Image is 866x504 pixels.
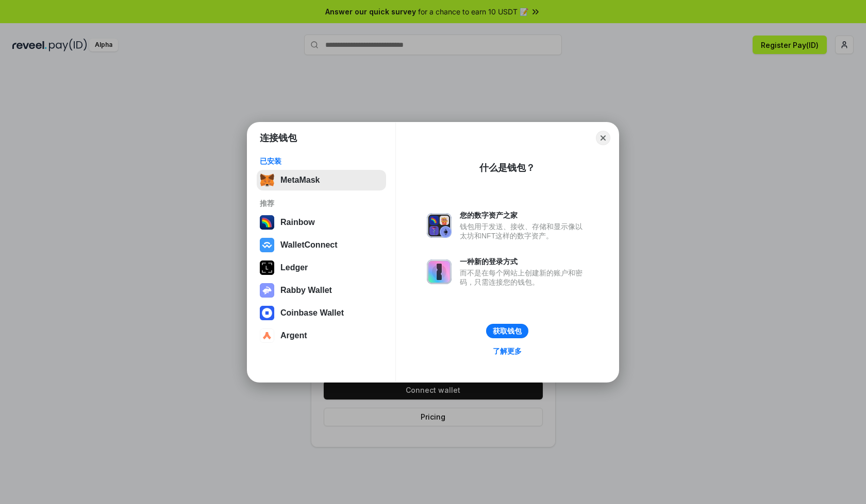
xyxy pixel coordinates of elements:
[260,260,274,275] img: svg+xml,%3Csvg%20xmlns%3D%22http%3A%2F%2Fwww.w3.org%2F2000%2Fsvg%22%20width%3D%2228%22%20height%3...
[596,131,610,145] button: Close
[427,259,452,284] img: svg+xml,%3Csvg%20xmlns%3D%22http%3A%2F%2Fwww.w3.org%2F2000%2Fsvg%22%20fill%3D%22none%22%20viewBox...
[479,162,535,174] div: 什么是钱包？
[260,132,297,144] h1: 连接钱包
[460,211,588,220] div: 您的数字资产之家
[493,326,522,336] div: 获取钱包
[280,308,344,318] div: Coinbase Wallet
[487,344,528,358] a: 了解更多
[486,324,528,338] button: 获取钱包
[280,263,308,272] div: Ledger
[257,170,386,190] button: MetaMask
[460,257,588,266] div: 一种新的登录方式
[460,222,588,240] div: 钱包用于发送、接收、存储和显示像以太坊和NFT这样的数字资产。
[460,268,588,287] div: 而不是在每个网站上创建新的账户和密码，只需连接您的钱包。
[427,213,452,238] img: svg+xml,%3Csvg%20xmlns%3D%22http%3A%2F%2Fwww.w3.org%2F2000%2Fsvg%22%20fill%3D%22none%22%20viewBox...
[260,215,274,230] img: svg+xml,%3Csvg%20width%3D%22120%22%20height%3D%22120%22%20viewBox%3D%220%200%20120%20120%22%20fil...
[257,303,386,323] button: Coinbase Wallet
[280,331,307,340] div: Argent
[260,283,274,298] img: svg+xml,%3Csvg%20xmlns%3D%22http%3A%2F%2Fwww.w3.org%2F2000%2Fsvg%22%20fill%3D%22none%22%20viewBox...
[257,280,386,301] button: Rabby Wallet
[257,257,386,278] button: Ledger
[280,218,315,227] div: Rainbow
[257,325,386,346] button: Argent
[493,346,522,356] div: 了解更多
[257,212,386,233] button: Rainbow
[260,199,383,208] div: 推荐
[280,176,320,185] div: MetaMask
[260,173,274,187] img: svg+xml,%3Csvg%20fill%3D%22none%22%20height%3D%2233%22%20viewBox%3D%220%200%2035%2033%22%20width%...
[280,286,332,295] div: Rabby Wallet
[280,240,338,250] div: WalletConnect
[260,238,274,252] img: svg+xml,%3Csvg%20width%3D%2228%22%20height%3D%2228%22%20viewBox%3D%220%200%2028%2028%22%20fill%3D...
[257,235,386,255] button: WalletConnect
[260,157,383,166] div: 已安装
[260,306,274,320] img: svg+xml,%3Csvg%20width%3D%2228%22%20height%3D%2228%22%20viewBox%3D%220%200%2028%2028%22%20fill%3D...
[260,328,274,343] img: svg+xml,%3Csvg%20width%3D%2228%22%20height%3D%2228%22%20viewBox%3D%220%200%2028%2028%22%20fill%3D...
